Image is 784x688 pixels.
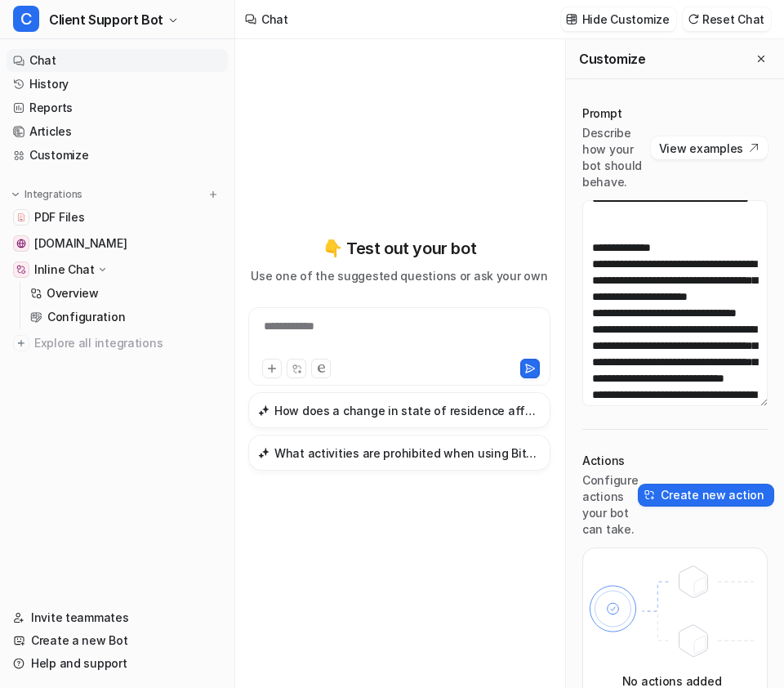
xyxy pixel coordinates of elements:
span: Explore all integrations [34,330,221,356]
button: Integrations [7,186,87,203]
span: [DOMAIN_NAME] [34,235,127,252]
p: Use one of the suggested questions or ask your own [251,267,547,284]
a: Overview [24,282,228,305]
p: Hide Customize [582,11,670,28]
p: Actions [582,453,638,469]
a: Help and support [7,652,228,675]
p: Configuration [47,309,125,325]
button: Reset Chat [683,7,771,31]
a: Create a new Bot [7,629,228,652]
p: Describe how your bot should behave. [582,125,651,190]
div: Chat [261,11,288,28]
a: Customize [7,144,228,167]
img: menu_add.svg [207,189,219,200]
a: History [7,73,228,96]
button: What activities are prohibited when using BitGo Trading Services?What activities are prohibited w... [248,435,550,471]
a: Chat [7,49,228,72]
img: customize [566,13,577,25]
button: Create new action [638,484,773,507]
img: What activities are prohibited when using BitGo Trading Services? [258,447,269,459]
p: Configure actions your bot can take. [582,472,638,538]
img: create-action-icon.svg [644,489,656,501]
p: Overview [47,285,99,302]
a: www.bitgo.com[DOMAIN_NAME] [7,232,228,255]
p: Prompt [582,105,651,122]
a: Explore all integrations [7,332,228,355]
span: C [13,6,39,32]
h3: How does a change in state of residence affect my eligibility to use BitGo services? [274,402,541,419]
h2: Customize [579,51,645,67]
img: PDF Files [16,212,26,222]
p: 👇 Test out your bot [323,236,476,261]
img: explore all integrations [13,335,29,351]
img: www.bitgo.com [16,239,26,248]
a: Reports [7,96,228,119]
img: reset [688,13,699,25]
img: Inline Chat [16,265,26,275]
button: Close flyout [751,49,771,69]
h3: What activities are prohibited when using BitGo Trading Services? [274,445,541,462]
span: Client Support Bot [49,8,163,31]
button: View examples [651,136,768,159]
a: PDF FilesPDF Files [7,206,228,229]
button: How does a change in state of residence affect my eligibility to use BitGo services?How does a ch... [248,392,550,428]
a: Articles [7,120,228,143]
img: How does a change in state of residence affect my eligibility to use BitGo services? [258,404,269,417]
a: Invite teammates [7,606,228,629]
a: Configuration [24,306,228,328]
p: Integrations [24,188,82,201]
span: PDF Files [34,209,84,226]
img: expand menu [10,189,21,200]
p: Inline Chat [34,261,95,278]
button: Hide Customize [561,7,676,31]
